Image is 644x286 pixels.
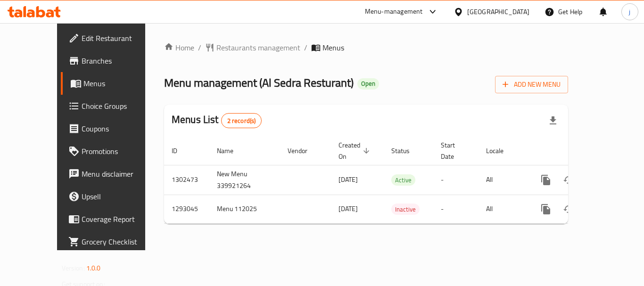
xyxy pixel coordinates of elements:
span: Edit Restaurant [82,33,157,44]
span: Add New Menu [503,79,561,90]
div: Active [391,174,415,186]
span: Inactive [391,204,420,215]
a: Branches [61,49,165,72]
span: [DATE] [339,173,358,186]
span: Coverage Report [82,213,157,225]
td: - [433,195,479,223]
th: Actions [527,137,633,165]
li: / [304,42,307,53]
span: Start Date [441,139,467,162]
div: Open [357,78,379,90]
button: more [535,198,557,221]
button: Change Status [557,169,580,191]
a: Menus [61,72,165,95]
button: Add New Menu [495,76,568,93]
span: Locale [486,145,516,156]
td: All [479,195,527,223]
span: Coupons [82,123,157,134]
td: - [433,165,479,195]
td: 1293045 [164,195,209,223]
td: Menu 112025 [209,195,280,223]
span: ID [172,145,190,156]
td: 1302473 [164,165,209,195]
span: Grocery Checklist [82,236,157,247]
span: Created On [339,139,372,162]
table: enhanced table [164,137,633,224]
span: Menu management ( Al Sedra Resturant ) [164,72,354,93]
span: Branches [82,55,157,66]
span: Menus [322,42,344,53]
div: Menu-management [365,6,423,17]
span: Upsell [82,191,157,202]
a: Upsell [61,185,165,208]
span: Promotions [82,146,157,157]
a: Choice Groups [61,95,165,117]
button: more [535,169,557,191]
span: Menu disclaimer [82,168,157,180]
a: Promotions [61,140,165,163]
span: [DATE] [339,203,358,215]
h2: Menus List [172,113,262,128]
span: Version: [62,262,85,274]
span: Active [391,175,415,186]
td: New Menu 339921264 [209,165,280,195]
a: Restaurants management [205,42,300,53]
span: Status [391,145,422,156]
div: [GEOGRAPHIC_DATA] [467,7,529,17]
a: Coverage Report [61,208,165,230]
div: Inactive [391,204,420,215]
span: 1.0.0 [86,262,101,274]
span: Choice Groups [82,100,157,112]
span: Menus [83,78,157,89]
span: Restaurants management [216,42,300,53]
a: Home [164,42,194,53]
span: Open [357,80,379,88]
span: j [629,7,630,17]
nav: breadcrumb [164,42,568,53]
div: Total records count [221,113,262,128]
a: Menu disclaimer [61,163,165,185]
a: Edit Restaurant [61,27,165,49]
li: / [198,42,201,53]
button: Change Status [557,198,580,221]
span: Vendor [288,145,320,156]
a: Grocery Checklist [61,230,165,253]
div: Export file [542,109,564,132]
td: All [479,165,527,195]
a: Coupons [61,117,165,140]
span: 2 record(s) [222,116,262,125]
span: Name [217,145,246,156]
